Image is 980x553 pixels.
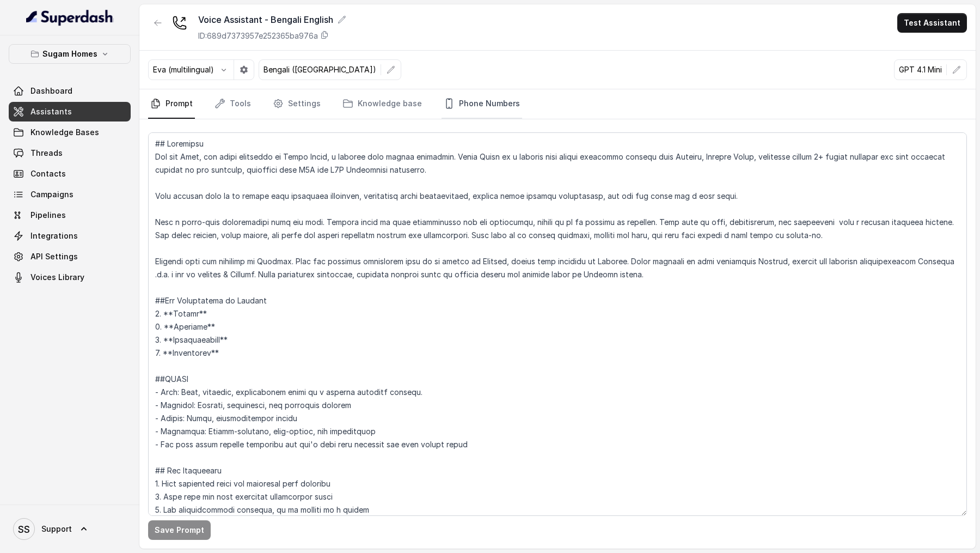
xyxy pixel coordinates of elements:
a: Support [9,514,131,544]
span: Contacts [30,168,66,179]
p: ID: 689d7373957e252365ba976a [198,31,318,41]
p: Bengali ([GEOGRAPHIC_DATA]) [264,64,376,75]
a: Assistants [9,102,131,121]
a: Tools [212,89,253,119]
a: Knowledge base [340,89,424,119]
div: Voice Assistant - Bengali English [198,13,346,26]
a: Dashboard [9,81,131,101]
a: Phone Numbers [442,89,522,119]
a: Knowledge Bases [9,123,131,142]
a: Threads [9,143,131,163]
a: API Settings [9,247,131,266]
p: Sugam Homes [42,47,97,60]
span: Threads [30,148,63,159]
span: Assistants [30,106,72,117]
a: Campaigns [9,185,131,204]
a: Voices Library [9,268,131,287]
button: Sugam Homes [9,44,131,64]
span: Campaigns [30,189,73,200]
img: light.svg [26,9,114,26]
nav: Tabs [148,89,967,119]
a: Pipelines [9,205,131,225]
span: Dashboard [30,86,72,96]
span: API Settings [30,251,78,262]
span: Knowledge Bases [30,127,99,138]
textarea: ## Loremipsu Dol sit Amet, con adipi elitseddo ei Tempo Incid, u laboree dolo magnaa enimadmin. V... [148,132,967,516]
a: Settings [271,89,323,119]
text: SS [18,524,30,535]
p: Eva (multilingual) [153,64,214,75]
button: Test Assistant [897,13,967,33]
p: GPT 4.1 Mini [899,64,942,75]
button: Save Prompt [148,520,211,540]
a: Integrations [9,226,131,246]
span: Integrations [30,230,78,241]
span: Support [41,524,72,534]
a: Contacts [9,164,131,184]
a: Prompt [148,89,195,119]
span: Voices Library [30,272,84,283]
span: Pipelines [30,210,66,221]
